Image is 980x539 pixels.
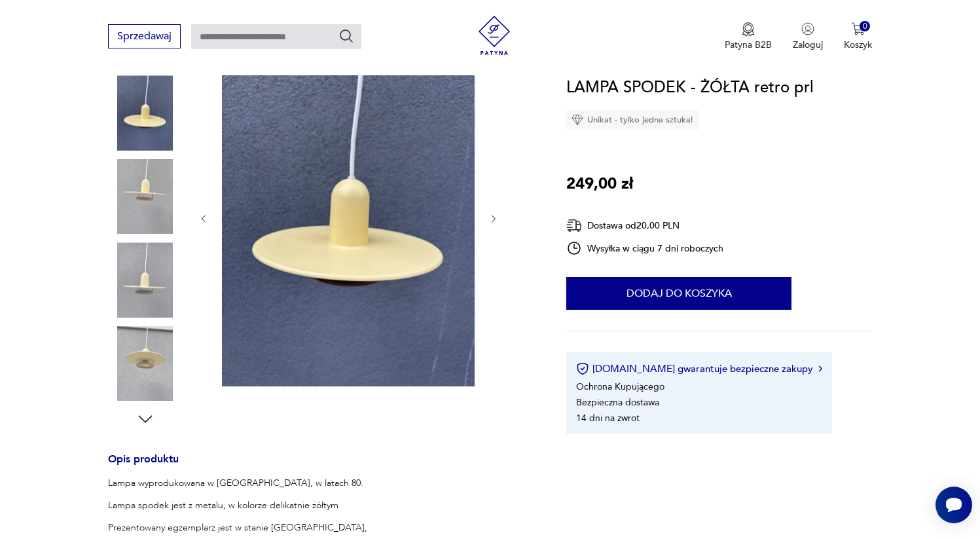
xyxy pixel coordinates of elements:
[108,33,181,42] a: Sprzedawaj
[818,365,822,372] img: Ikona strzałki w prawo
[108,326,183,401] img: Zdjęcie produktu LAMPA SPODEK - ŻÓŁTA retro prl
[576,362,822,375] button: [DOMAIN_NAME] gwarantuje bezpieczne zakupy
[108,455,535,477] h3: Opis produktu
[576,412,640,424] li: 14 dni na zwrot
[108,242,183,317] img: Zdjęcie produktu LAMPA SPODEK - ŻÓŁTA retro prl
[801,22,814,35] img: Ikonka użytkownika
[572,114,583,126] img: Ikona diamentu
[725,22,772,51] a: Ikona medaluPatyna B2B
[566,172,633,196] p: 249,00 zł
[108,521,526,534] p: Prezentowany egzemplarz jest w stanie [GEOGRAPHIC_DATA],
[475,16,514,55] img: Patyna - sklep z meblami i dekoracjami vintage
[566,217,723,234] div: Dostawa od 20,00 PLN
[852,22,865,35] img: Ikona koszyka
[222,49,475,386] img: Zdjęcie produktu LAMPA SPODEK - ŻÓŁTA retro prl
[742,22,755,37] img: Ikona medalu
[844,39,872,51] p: Koszyk
[860,21,871,32] div: 0
[725,22,772,51] button: Patyna B2B
[108,159,183,234] img: Zdjęcie produktu LAMPA SPODEK - ŻÓŁTA retro prl
[108,477,526,490] p: Lampa wyprodukowana w [GEOGRAPHIC_DATA], w latach 80.
[566,217,582,234] img: Ikona dostawy
[338,28,354,44] button: Szukaj
[793,22,823,51] button: Zaloguj
[844,22,872,51] button: 0Koszyk
[566,240,723,256] div: Wysyłka w ciągu 7 dni roboczych
[793,39,823,51] p: Zaloguj
[108,75,183,150] img: Zdjęcie produktu LAMPA SPODEK - ŻÓŁTA retro prl
[935,487,972,523] iframe: Smartsupp widget button
[576,396,659,409] li: Bezpieczna dostawa
[566,75,814,100] h1: LAMPA SPODEK - ŻÓŁTA retro prl
[576,381,664,393] li: Ochrona Kupującego
[725,39,772,51] p: Patyna B2B
[108,499,526,512] p: Lampa spodek jest z metalu, w kolorze delikatnie żółtym
[108,24,181,48] button: Sprzedawaj
[566,277,791,310] button: Dodaj do koszyka
[576,362,589,375] img: Ikona certyfikatu
[566,110,699,130] div: Unikat - tylko jedna sztuka!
